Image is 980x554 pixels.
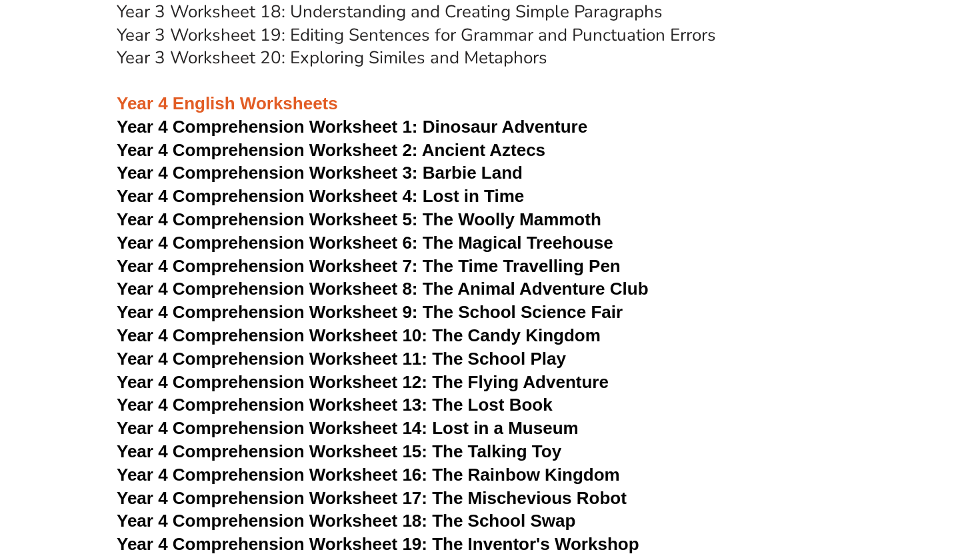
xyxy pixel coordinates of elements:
h3: Year 4 English Worksheets [117,70,863,115]
a: Year 4 Comprehension Worksheet 10: The Candy Kingdom [117,325,601,345]
a: Year 4 Comprehension Worksheet 11: The School Play [117,349,566,369]
a: Year 4 Comprehension Worksheet 4: Lost in Time [117,186,524,206]
a: Year 4 Comprehension Worksheet 17: The Mischevious Robot [117,488,627,508]
a: Year 4 Comprehension Worksheet 19: The Inventor's Workshop [117,534,639,554]
a: Year 4 Comprehension Worksheet 15: The Talking Toy [117,441,561,461]
a: Year 4 Comprehension Worksheet 16: The Rainbow Kingdom [117,465,620,485]
a: Year 4 Comprehension Worksheet 9: The School Science Fair [117,302,623,322]
a: Year 4 Comprehension Worksheet 18: The School Swap [117,511,575,531]
a: Year 4 Comprehension Worksheet 13: The Lost Book [117,395,553,415]
a: Year 4 Comprehension Worksheet 3: Barbie Land [117,163,523,183]
a: Year 4 Comprehension Worksheet 12: The Flying Adventure [117,372,609,392]
iframe: Chat Widget [751,403,980,554]
span: Dinosaur Adventure [423,117,587,137]
a: Year 4 Comprehension Worksheet 7: The Time Travelling Pen [117,256,621,276]
a: Year 3 Worksheet 19: Editing Sentences for Grammar and Punctuation Errors [117,23,716,47]
a: Year 3 Worksheet 20: Exploring Similes and Metaphors [117,46,547,69]
a: Year 4 Comprehension Worksheet 14: Lost in a Museum [117,418,579,438]
a: Year 4 Comprehension Worksheet 5: The Woolly Mammoth [117,209,601,229]
a: Year 4 Comprehension Worksheet 6: The Magical Treehouse [117,233,613,253]
a: Year 4 Comprehension Worksheet 2: Ancient Aztecs [117,140,545,160]
a: Year 4 Comprehension Worksheet 8: The Animal Adventure Club [117,279,649,299]
span: Year 4 Comprehension Worksheet 1: [117,117,418,137]
a: Year 4 Comprehension Worksheet 1: Dinosaur Adventure [117,117,587,137]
